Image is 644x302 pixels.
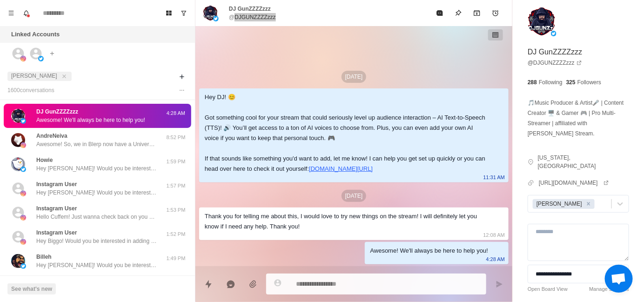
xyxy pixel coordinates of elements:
img: picture [20,215,26,221]
img: picture [20,56,26,61]
p: AndreNeiva [36,132,67,140]
button: Archive [468,4,486,22]
img: picture [11,109,25,123]
img: picture [551,31,557,36]
p: Billeh [36,253,52,261]
a: @DJGUNZZZZzzz [528,59,582,67]
p: Awesome! We'll always be here to help you! [36,116,145,124]
button: See what's new [7,283,56,295]
p: 1:52 PM [164,230,188,238]
button: Pin [449,4,468,22]
p: 4:28 AM [486,254,505,264]
p: DJ GunZZZZzzz [36,107,78,116]
p: [DATE] [342,71,367,83]
img: picture [20,118,26,124]
div: Hey DJ! 😊 Got something cool for your stream that could seriously level up audience interaction –... [205,92,488,174]
p: 11:31 AM [483,172,505,182]
div: Awesome! We'll always be here to help you! [370,246,488,256]
p: Howie [36,156,53,164]
p: 4:28 AM [164,109,188,117]
p: 1600 conversation s [7,86,54,94]
img: picture [213,16,219,21]
a: Open Board View [528,285,568,293]
button: Add reminder [486,4,505,22]
div: Remove Jayson [584,199,594,209]
p: DJ GunZZZZzzz [229,5,271,13]
p: 1:53 PM [164,206,188,214]
a: Open chat [605,265,633,293]
a: [URL][DOMAIN_NAME] [539,179,609,187]
button: Add media [244,275,262,294]
img: picture [20,142,26,148]
div: Thank you for telling me about this, I would love to try new things on the stream! I will definit... [205,211,488,232]
p: 1:57 PM [164,182,188,190]
img: picture [528,7,556,35]
img: picture [11,157,25,171]
p: Hey Biggo! Would you be interested in adding sound alerts, free AI TTS or Media Sharing to your K... [36,237,157,245]
p: 325 [566,78,576,87]
button: Show unread conversations [176,6,191,20]
button: Menu [4,6,19,20]
button: Add filters [176,71,188,82]
button: Add account [47,48,58,59]
p: Following [539,78,563,87]
a: Manage Statuses [589,285,629,293]
p: 12:08 AM [483,230,505,240]
button: Quick replies [199,275,218,294]
p: Followers [577,78,601,87]
p: Hello Cuffem! Just wanna check back on you and see if you were able to add our Universal Extensio... [36,213,157,221]
img: picture [20,167,26,172]
button: Board View [161,6,176,20]
img: picture [11,133,25,147]
p: 1:49 PM [164,255,188,262]
button: Reply with AI [221,275,240,294]
button: close [60,72,69,81]
button: Notifications [19,6,34,20]
p: Instagram User [36,204,77,213]
p: 8:52 PM [164,134,188,141]
span: [PERSON_NAME] [11,73,57,79]
p: 1:59 PM [164,158,188,166]
p: [DATE] [342,190,367,202]
img: picture [20,263,26,269]
img: picture [11,254,25,268]
p: [US_STATE], [GEOGRAPHIC_DATA] [538,154,629,170]
p: DJ GunZZZZzzz [528,47,582,58]
button: Send message [490,275,509,294]
button: Options [176,85,188,96]
img: picture [38,56,44,61]
img: picture [20,239,26,245]
p: @DJGUNZZZZzzz [229,13,276,21]
p: Instagram User [36,180,77,188]
p: 288 [528,78,537,87]
p: Hey [PERSON_NAME]! Would you be interested in adding sound alerts, free AI TTS or Media Sharing t... [36,164,157,173]
a: [DOMAIN_NAME][URL] [309,165,373,172]
img: picture [203,6,218,20]
p: Linked Accounts [11,30,60,39]
p: 🎵Music Producer & Artist🎤 | Content Creator 🖥️ & Gamer 🎮 | Pro Multi-Streamer | affiliated with [... [528,98,629,139]
p: Awesome! So, we in Blerp now have a Universal Extension that is compatible to all major streaming... [36,140,157,148]
button: Mark as read [430,4,449,22]
div: [PERSON_NAME] [534,199,584,209]
p: Hey [PERSON_NAME]! Would you be interested in adding sound alerts, free AI TTS or Media Sharing t... [36,261,157,269]
img: picture [20,191,26,196]
p: Instagram User [36,228,77,237]
p: Hey [PERSON_NAME]! Would you be interested in adding sound alerts, free AI TTS or Media Sharing t... [36,188,157,197]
